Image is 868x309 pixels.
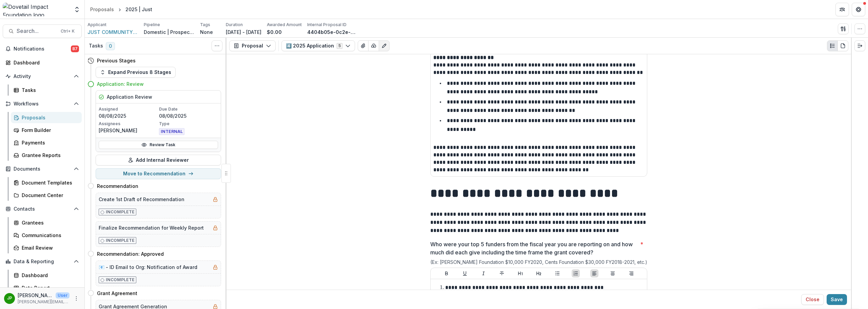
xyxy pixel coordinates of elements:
button: Align Left [590,269,598,277]
p: 08/08/2025 [159,112,218,119]
p: Due Date [159,106,218,112]
button: Italicize [479,269,488,277]
button: PDF view [837,40,848,51]
div: Proposals [22,114,76,121]
button: Align Right [627,269,635,277]
span: Data & Reporting [14,259,71,265]
div: Payments [22,139,76,146]
button: Open Workflows [3,98,82,109]
p: Incomplete [106,209,135,215]
a: Review Task [99,141,218,149]
button: Open Activity [3,71,82,82]
button: Open entity switcher [72,3,82,16]
p: [PERSON_NAME] [18,292,53,299]
button: Expand right [854,40,865,51]
button: Expand Previous 8 Stages [96,67,176,78]
button: Underline [461,269,469,277]
a: Payments [11,137,82,148]
p: Duration [226,22,243,28]
nav: breadcrumb [87,4,155,14]
span: 87 [71,45,79,52]
span: INTERNAL [159,128,184,135]
div: Ctrl + K [59,27,76,35]
button: 4️⃣ 2025 Application5 [281,40,355,51]
div: Form Builder [22,127,76,134]
div: Dashboard [22,272,76,279]
div: Data Report [22,284,76,291]
p: Who were your top 5 funders from the fiscal year you are reporting on and how much did each give ... [430,240,637,256]
a: Document Templates [11,177,82,188]
div: Tasks [22,86,76,94]
h4: Application: Review [97,80,144,88]
button: Align Center [609,269,617,277]
a: Communications [11,230,82,241]
div: 2025 | Just [125,6,152,13]
button: Heading 1 [516,269,525,277]
button: View Attached Files [358,40,369,51]
button: Plaintext view [827,40,838,51]
button: Close [801,294,824,305]
button: Heading 2 [535,269,543,277]
span: Contacts [14,206,71,212]
p: Incomplete [106,277,135,283]
button: Open Contacts [3,204,82,214]
button: Partners [835,3,849,16]
button: Save [827,294,847,305]
h4: Recommendation: Approved [97,250,164,257]
p: Awarded Amount [267,22,302,28]
p: Type [159,121,218,127]
img: Dovetail Impact Foundation logo [3,3,70,16]
a: Form Builder [11,124,82,136]
div: Dashboard [14,59,76,66]
div: Grantee Reports [22,152,76,159]
span: Activity [14,74,71,79]
a: Email Review [11,242,82,253]
div: Jason Pittman [7,296,12,301]
span: Search... [17,28,57,34]
h5: Finalize Recommendation for Weekly Report [99,224,204,231]
h4: Previous Stages [97,57,136,64]
h5: Application Review [107,93,152,100]
p: Applicant [87,22,106,28]
p: Tags [200,22,210,28]
a: Data Report [11,282,82,293]
p: User [56,292,70,298]
p: [PERSON_NAME] [99,127,158,134]
a: Dashboard [11,270,82,281]
a: Proposals [11,112,82,123]
button: Move to Recommendation [96,168,221,179]
a: Proposals [87,4,117,14]
span: 0 [106,42,115,50]
div: Email Review [22,244,76,251]
p: Assigned [99,106,158,112]
p: None [200,28,213,36]
button: Strike [498,269,506,277]
h4: Recommendation [97,182,138,190]
a: Dashboard [3,57,82,68]
a: Document Center [11,190,82,201]
div: (Ex: [PERSON_NAME] Foundation $10,000 FY2020, Cents Foundation $30,000 FY2018-2021, etc.) [430,259,647,268]
span: Notifications [14,46,71,52]
button: Search... [3,24,82,38]
button: Open Data & Reporting [3,256,82,267]
p: [DATE] - [DATE] [226,28,261,36]
div: Document Templates [22,179,76,186]
button: Proposal [229,40,276,51]
h5: 📧 - ID Email to Org: Notification of Award [99,264,197,271]
p: Domestic | Prospects Pipeline [144,28,195,36]
button: Ordered List [572,269,580,277]
h5: Create 1st Draft of Recommendation [99,196,184,203]
h3: Tasks [89,43,103,49]
button: More [72,294,80,303]
button: Open Documents [3,163,82,174]
a: Tasks [11,84,82,96]
p: 4404b05e-0c2e-44f8-aa68-0104a9dd0d21 [307,28,358,36]
p: 08/08/2025 [99,112,158,119]
button: Notifications87 [3,43,82,54]
h4: Grant Agreement [97,290,137,297]
p: $0.00 [267,28,282,36]
p: [PERSON_NAME][EMAIL_ADDRESS][DOMAIN_NAME] [18,299,70,305]
a: JUST COMMUNITY INC [87,28,138,36]
div: Document Center [22,192,76,199]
